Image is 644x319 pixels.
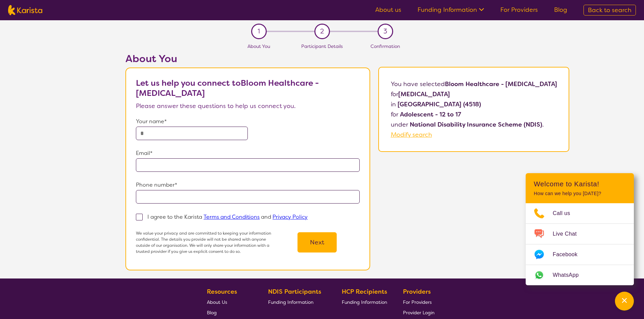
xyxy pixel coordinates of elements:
a: For Providers [500,6,538,14]
a: Funding Information [268,297,326,307]
b: NDIS Participants [268,288,321,296]
p: Please answer these questions to help us connect you. [136,101,360,111]
h2: Welcome to Karista! [534,180,626,188]
a: Back to search [583,5,636,16]
span: About Us [207,299,227,305]
b: Adolescent - 12 to 17 [400,110,461,118]
span: Provider Login [403,310,434,316]
p: Email* [136,148,360,158]
p: in [391,99,557,109]
a: Privacy Policy [272,213,308,220]
b: Let us help you connect to Bloom Healthcare - [MEDICAL_DATA] [136,78,319,99]
span: Participant Details [301,43,343,49]
p: for [391,109,557,119]
p: We value your privacy and are committed to keeping your information confidential. The details you... [136,230,275,255]
button: Next [297,232,337,252]
span: WhatsApp [553,270,587,280]
span: 3 [383,26,387,36]
a: Funding Information [342,297,387,307]
b: National Disability Insurance Scheme (NDIS) [410,121,542,129]
ul: Choose channel [526,203,634,285]
b: Resources [207,288,237,296]
span: Confirmation [371,43,400,49]
p: Your name* [136,116,360,127]
p: for [391,89,557,99]
a: About Us [207,297,252,307]
span: About You [247,43,270,49]
b: Bloom Healthcare - [MEDICAL_DATA] [445,80,557,88]
span: Call us [553,208,578,218]
img: Karista logo [8,5,42,15]
p: How can we help you [DATE]? [534,191,626,196]
a: Provider Login [403,307,434,318]
span: Back to search [588,6,631,14]
span: Funding Information [342,299,387,305]
a: Terms and Conditions [204,213,260,220]
span: 2 [320,26,324,36]
p: under . [391,119,557,130]
a: Modify search [391,131,432,139]
a: Web link opens in a new tab. [526,265,634,285]
span: Facebook [553,249,586,260]
span: Live Chat [553,229,585,239]
div: Channel Menu [526,173,634,285]
button: Channel Menu [615,292,634,311]
b: Providers [403,288,431,296]
span: 1 [258,26,260,36]
span: Blog [207,310,217,316]
a: Funding Information [418,6,484,14]
b: [MEDICAL_DATA] [398,90,450,98]
p: Phone number* [136,180,360,190]
p: You have selected [391,79,557,140]
span: Funding Information [268,299,313,305]
a: About us [375,6,401,14]
span: For Providers [403,299,432,305]
b: HCP Recipients [342,288,387,296]
a: Blog [554,6,567,14]
h2: About You [125,53,370,65]
a: Blog [207,307,252,318]
b: [GEOGRAPHIC_DATA] (4518) [398,100,481,108]
a: For Providers [403,297,434,307]
p: I agree to the Karista and [147,213,308,220]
